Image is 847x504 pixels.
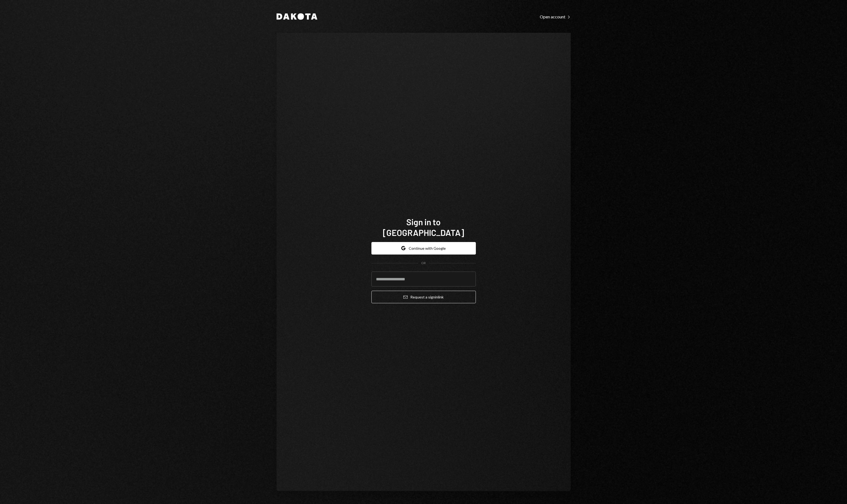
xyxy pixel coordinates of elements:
[371,216,476,238] h1: Sign in to [GEOGRAPHIC_DATA]
[421,261,426,265] div: OR
[540,14,571,19] a: Open account
[371,291,476,303] button: Request a signinlink
[371,242,476,255] button: Continue with Google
